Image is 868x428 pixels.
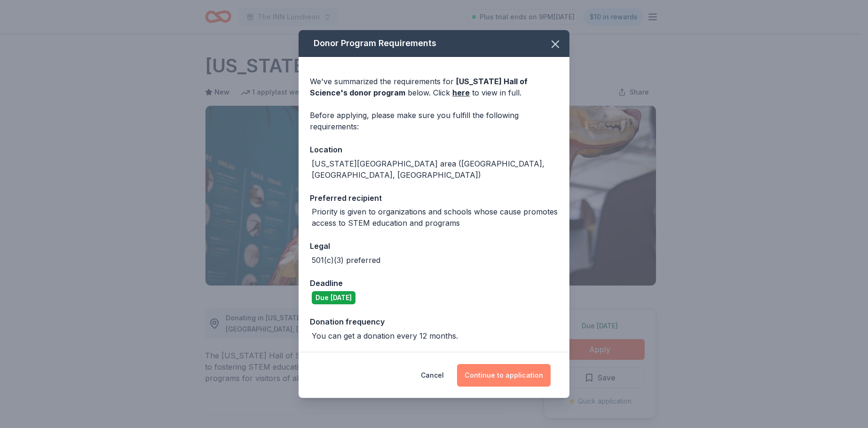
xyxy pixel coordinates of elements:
[310,110,558,132] div: Before applying, please make sure you fulfill the following requirements:
[421,364,444,387] button: Cancel
[299,30,569,57] div: Donor Program Requirements
[312,330,458,341] div: You can get a donation every 12 months.
[310,316,558,328] div: Donation frequency
[310,76,558,98] div: We've summarized the requirements for below. Click to view in full.
[312,291,355,304] div: Due [DATE]
[310,143,558,156] div: Location
[310,240,558,252] div: Legal
[457,364,551,387] button: Continue to application
[312,158,558,181] div: [US_STATE][GEOGRAPHIC_DATA] area ([GEOGRAPHIC_DATA], [GEOGRAPHIC_DATA], [GEOGRAPHIC_DATA])
[310,277,558,289] div: Deadline
[312,206,558,229] div: Priority is given to organizations and schools whose cause promotes access to STEM education and ...
[312,254,380,266] div: 501(c)(3) preferred
[310,192,558,204] div: Preferred recipient
[452,87,470,98] a: here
